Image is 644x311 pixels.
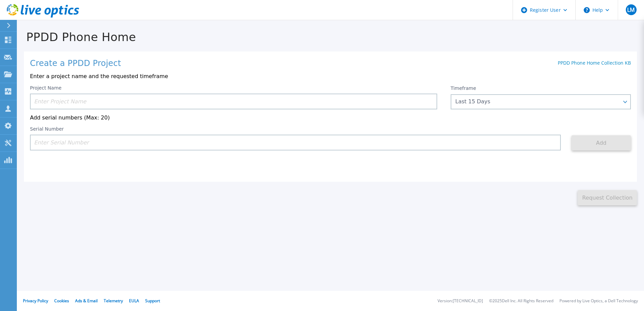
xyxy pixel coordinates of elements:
[559,299,638,303] li: Powered by Live Optics, a Dell Technology
[489,299,553,303] li: © 2025 Dell Inc. All Rights Reserved
[30,85,62,90] label: Project Name
[438,299,483,303] li: Version: [TECHNICAL_ID]
[30,127,64,131] label: Serial Number
[30,73,631,79] p: Enter a project name and the requested timeframe
[451,85,476,91] label: Timeframe
[578,190,637,205] button: Request Collection
[23,298,48,304] a: Privacy Policy
[17,31,644,44] h1: PPDD Phone Home
[75,298,98,304] a: Ads & Email
[30,94,437,109] input: Enter Project Name
[30,59,121,68] h1: Create a PPDD Project
[30,115,631,121] p: Add serial numbers (Max: 20)
[558,60,631,66] a: PPDD Phone Home Collection KB
[54,298,69,304] a: Cookies
[455,99,619,105] div: Last 15 Days
[129,298,139,304] a: EULA
[145,298,160,304] a: Support
[104,298,123,304] a: Telemetry
[627,7,635,12] span: LM
[30,135,561,150] input: Enter Serial Number
[572,135,631,150] button: Add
